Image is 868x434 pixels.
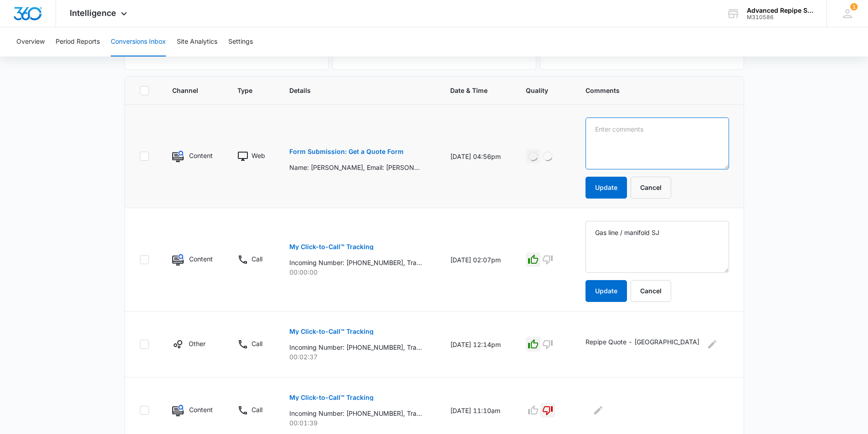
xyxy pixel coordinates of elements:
button: Site Analytics [177,27,217,56]
button: Settings [228,27,253,56]
button: My Click-to-Call™ Tracking [289,387,374,408]
p: Incoming Number: [PHONE_NUMBER], Tracking Number: [PHONE_NUMBER], Ring To: [PHONE_NUMBER], Caller... [289,342,422,352]
div: account id [747,14,813,20]
p: Call [252,405,262,414]
button: Overview [16,27,45,56]
button: Edit Comments [705,337,719,352]
button: Update [586,177,627,199]
p: Content [189,151,213,160]
p: Form Submission: Get a Quote Form [289,148,404,155]
p: Web [252,151,265,160]
span: Intelligence [70,8,116,18]
p: My Click-to-Call™ Tracking [289,244,374,250]
textarea: Gas line / manifold SJ [586,221,729,273]
p: Call [252,339,262,348]
span: 1 [850,3,858,10]
button: Cancel [631,280,671,302]
span: Date & Time [450,86,491,95]
p: Incoming Number: [PHONE_NUMBER], Tracking Number: [PHONE_NUMBER], Ring To: [PHONE_NUMBER], Caller... [289,258,422,267]
p: Repipe Quote - [GEOGRAPHIC_DATA] [586,337,699,352]
p: Name: [PERSON_NAME], Email: [PERSON_NAME][EMAIL_ADDRESS][PERSON_NAME][DOMAIN_NAME], Phone: [PHONE... [289,163,422,172]
div: account name [747,7,813,14]
p: Content [189,405,213,414]
span: Quality [526,86,550,95]
p: My Click-to-Call™ Tracking [289,394,374,401]
span: Channel [172,86,202,95]
td: [DATE] 04:56pm [439,105,515,208]
td: [DATE] 02:07pm [439,208,515,311]
td: [DATE] 12:14pm [439,311,515,378]
p: Call [252,254,262,264]
p: Content [189,254,213,264]
div: notifications count [850,3,858,10]
span: Details [289,86,415,95]
p: 00:00:00 [289,267,428,277]
p: Incoming Number: [PHONE_NUMBER], Tracking Number: [PHONE_NUMBER], Ring To: [PHONE_NUMBER], Caller... [289,408,422,418]
button: Update [586,280,627,302]
p: 00:01:39 [289,418,428,428]
button: My Click-to-Call™ Tracking [289,321,374,342]
button: Period Reports [56,27,100,56]
span: Comments [586,86,715,95]
button: Conversions Inbox [111,27,166,56]
p: 00:02:37 [289,352,428,362]
button: Form Submission: Get a Quote Form [289,141,404,163]
p: My Click-to-Call™ Tracking [289,328,374,335]
span: Type [237,86,255,95]
button: Cancel [631,177,671,199]
p: Other [189,339,205,348]
button: Edit Comments [591,403,606,418]
button: My Click-to-Call™ Tracking [289,236,374,258]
